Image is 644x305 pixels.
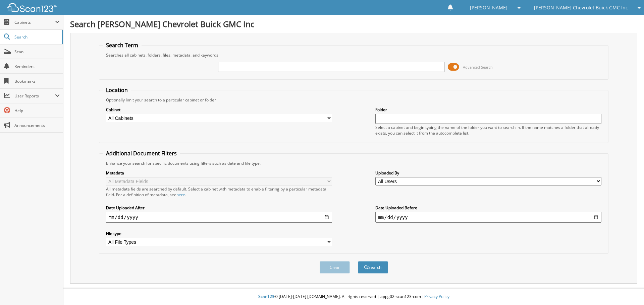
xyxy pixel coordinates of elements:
div: Select a cabinet and begin typing the name of the folder you want to search in. If the name match... [375,125,601,136]
label: File type [106,231,332,236]
img: scan123-logo-white.svg [7,3,57,12]
span: Help [14,108,60,113]
span: Scan [14,49,60,55]
button: Search [358,261,388,274]
label: Metadata [106,170,332,176]
a: Privacy Policy [424,294,449,299]
span: Scan123 [258,294,274,299]
span: User Reports [14,93,55,99]
label: Uploaded By [375,170,601,176]
div: Searches all cabinets, folders, files, metadata, and keywords [103,52,605,58]
span: [PERSON_NAME] [470,6,507,10]
h1: Search [PERSON_NAME] Chevrolet Buick GMC Inc [70,18,637,29]
button: Clear [320,261,350,274]
legend: Additional Document Filters [103,150,180,157]
legend: Location [103,86,131,94]
span: [PERSON_NAME] Chevrolet Buick GMC Inc [534,6,628,10]
label: Cabinet [106,107,332,112]
span: Announcements [14,123,60,128]
div: All metadata fields are searched by default. Select a cabinet with metadata to enable filtering b... [106,186,332,198]
span: Cabinets [14,19,55,25]
a: here [176,192,185,198]
input: end [375,212,601,223]
input: start [106,212,332,223]
span: Bookmarks [14,78,60,84]
label: Date Uploaded Before [375,205,601,211]
span: Search [14,34,59,40]
div: © [DATE]-[DATE] [DOMAIN_NAME]. All rights reserved | appg02-scan123-com | [63,289,644,305]
legend: Search Term [103,42,142,49]
span: Reminders [14,64,60,69]
div: Enhance your search for specific documents using filters such as date and file type. [103,160,605,166]
span: Advanced Search [463,65,493,70]
div: Optionally limit your search to a particular cabinet or folder [103,97,605,103]
label: Date Uploaded After [106,205,332,211]
label: Folder [375,107,601,112]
